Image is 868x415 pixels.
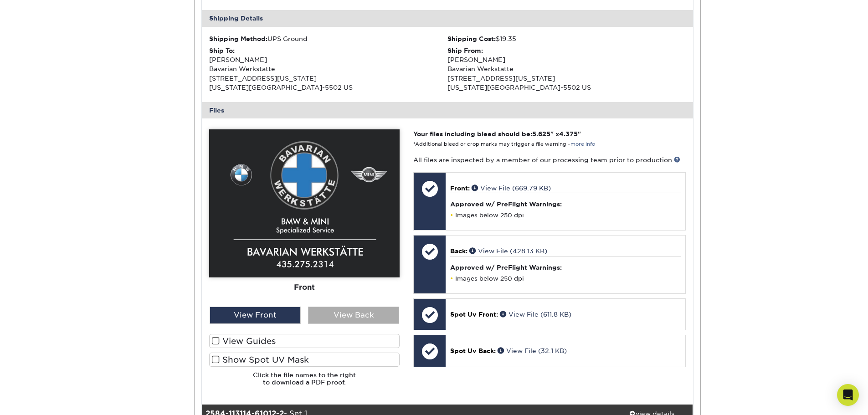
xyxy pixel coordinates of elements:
[209,334,400,348] label: View Guides
[202,102,693,118] div: Files
[447,47,483,54] strong: Ship From:
[570,141,595,147] a: more info
[209,47,235,54] strong: Ship To:
[532,130,550,138] span: 5.625
[559,130,578,138] span: 4.375
[450,211,680,219] li: Images below 250 dpi
[450,311,498,318] span: Spot Uv Front:
[450,200,680,208] h4: Approved w/ PreFlight Warnings:
[500,311,571,318] a: View File (611.8 KB)
[209,353,400,367] label: Show Spot UV Mask
[209,277,400,297] div: Front
[447,35,496,42] strong: Shipping Cost:
[450,247,467,255] span: Back:
[837,384,859,406] div: Open Intercom Messenger
[498,347,567,354] a: View File (32.1 KB)
[413,130,581,138] strong: Your files including bleed should be: " x "
[413,141,595,147] small: *Additional bleed or crop marks may trigger a file warning –
[209,46,447,92] div: [PERSON_NAME] Bavarian Werkstatte [STREET_ADDRESS][US_STATE] [US_STATE][GEOGRAPHIC_DATA]-5502 US
[469,247,547,255] a: View File (428.13 KB)
[202,10,693,26] div: Shipping Details
[209,35,267,42] strong: Shipping Method:
[308,307,399,324] div: View Back
[450,184,470,192] span: Front:
[209,34,447,43] div: UPS Ground
[450,264,680,271] h4: Approved w/ PreFlight Warnings:
[472,184,551,192] a: View File (669.79 KB)
[447,34,686,43] div: $19.35
[413,155,685,164] p: All files are inspected by a member of our processing team prior to production.
[450,347,496,354] span: Spot Uv Back:
[209,371,400,394] h6: Click the file names to the right to download a PDF proof.
[210,307,301,324] div: View Front
[450,275,680,282] li: Images below 250 dpi
[2,387,77,412] iframe: Google Customer Reviews
[447,46,686,92] div: [PERSON_NAME] Bavarian Werkstatte [STREET_ADDRESS][US_STATE] [US_STATE][GEOGRAPHIC_DATA]-5502 US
